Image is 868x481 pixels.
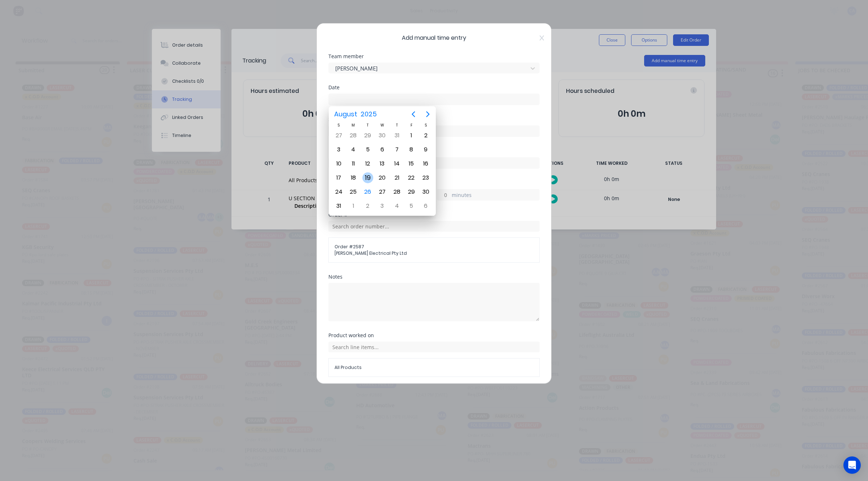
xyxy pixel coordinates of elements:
span: Order # 2587 [335,244,533,250]
div: Sunday, August 3, 2025 [333,144,344,155]
div: Thursday, August 21, 2025 [391,172,402,183]
div: Wednesday, August 27, 2025 [377,186,388,197]
div: Saturday, August 23, 2025 [420,172,431,183]
div: M [346,122,361,128]
div: Saturday, August 16, 2025 [420,158,431,169]
div: Start time [328,117,540,122]
div: Wednesday, August 20, 2025 [377,172,388,183]
span: August [332,108,359,121]
div: Thursday, August 7, 2025 [391,144,402,155]
button: Next page [421,107,435,121]
div: Friday, August 29, 2025 [406,186,417,197]
div: Monday, July 28, 2025 [348,130,359,141]
div: Friday, August 15, 2025 [406,158,417,169]
div: Tuesday, August 5, 2025 [362,144,373,155]
div: Today, Tuesday, August 26, 2025 [362,186,373,197]
div: Saturday, August 30, 2025 [420,186,431,197]
div: Sunday, August 31, 2025 [333,201,344,211]
div: Monday, September 1, 2025 [348,201,359,211]
span: [PERSON_NAME] Electrical Pty Ltd [335,250,533,257]
div: S [331,122,346,128]
label: minutes [452,191,539,200]
div: Saturday, August 2, 2025 [420,130,431,141]
div: F [404,122,418,128]
div: S [418,122,433,128]
div: Date [328,85,540,90]
div: Tuesday, August 19, 2025 [362,172,373,183]
span: All Products [335,364,533,371]
div: Sunday, August 17, 2025 [333,172,344,183]
div: Tuesday, July 29, 2025 [362,130,373,141]
input: 0 [437,189,450,200]
div: Friday, August 22, 2025 [406,172,417,183]
div: Monday, August 25, 2025 [348,186,359,197]
div: T [361,122,375,128]
div: Tuesday, August 12, 2025 [362,158,373,169]
div: Friday, September 5, 2025 [406,201,417,211]
div: Monday, August 11, 2025 [348,158,359,169]
input: Search order number... [328,221,540,232]
div: Saturday, August 9, 2025 [420,144,431,155]
div: Notes [328,274,540,279]
div: Friday, August 8, 2025 [406,144,417,155]
div: Sunday, August 24, 2025 [333,186,344,197]
div: Thursday, August 14, 2025 [391,158,402,169]
div: Team member [328,54,540,59]
div: Wednesday, July 30, 2025 [377,130,388,141]
span: Add manual time entry [328,34,540,42]
div: Hours worked [328,180,540,185]
div: T [390,122,404,128]
div: Thursday, July 31, 2025 [391,130,402,141]
div: Wednesday, September 3, 2025 [377,201,388,211]
div: Open Intercom Messenger [843,456,861,474]
span: 2025 [359,108,378,121]
div: W [375,122,390,128]
div: Sunday, July 27, 2025 [333,130,344,141]
div: Wednesday, August 13, 2025 [377,158,388,169]
div: Thursday, September 4, 2025 [391,201,402,211]
div: Product worked on [328,333,540,338]
input: Search line items... [328,342,540,352]
button: August2025 [329,108,381,121]
div: Monday, August 4, 2025 [348,144,359,155]
div: Thursday, August 28, 2025 [391,186,402,197]
div: Order # [328,212,540,217]
div: Wednesday, August 6, 2025 [377,144,388,155]
div: Monday, August 18, 2025 [348,172,359,183]
div: Saturday, September 6, 2025 [420,201,431,211]
div: Sunday, August 10, 2025 [333,158,344,169]
div: Friday, August 1, 2025 [406,130,417,141]
button: Previous page [406,107,421,121]
div: Tuesday, September 2, 2025 [362,201,373,211]
div: Finish time [328,149,540,154]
